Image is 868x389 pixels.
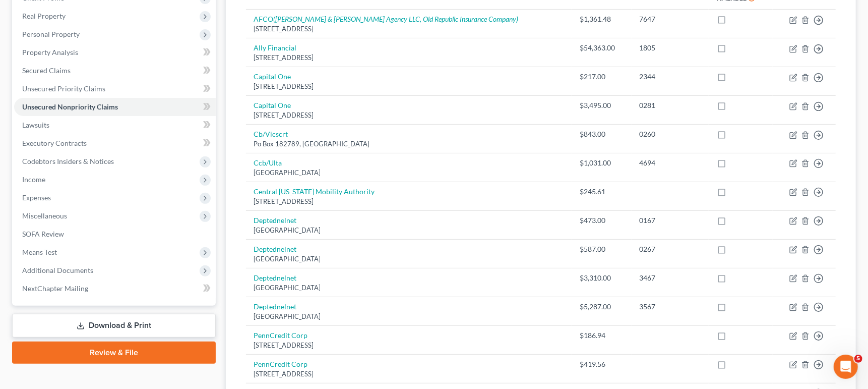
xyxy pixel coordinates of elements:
span: Unsecured Nonpriority Claims [22,102,118,111]
i: ([PERSON_NAME] & [PERSON_NAME] Agency LLC, Old Republic Insurance Company) [274,15,519,23]
div: [STREET_ADDRESS] [254,82,564,91]
div: [STREET_ADDRESS] [254,341,564,350]
span: Executory Contracts [22,139,87,147]
span: Expenses [22,193,51,202]
div: 0267 [640,244,701,254]
span: Secured Claims [22,66,71,75]
a: Deptednelnet [254,302,297,311]
div: $843.00 [580,129,623,139]
a: Unsecured Nonpriority Claims [14,98,216,116]
div: $245.61 [580,187,623,197]
a: SOFA Review [14,225,216,243]
a: Ally Financial [254,43,297,52]
div: [GEOGRAPHIC_DATA] [254,254,564,264]
div: [GEOGRAPHIC_DATA] [254,283,564,293]
span: Personal Property [22,30,80,38]
div: $1,361.48 [580,14,623,24]
div: [GEOGRAPHIC_DATA] [254,168,564,178]
div: [STREET_ADDRESS] [254,369,564,379]
a: Unsecured Priority Claims [14,80,216,98]
div: [STREET_ADDRESS] [254,24,564,34]
a: Review & File [12,342,216,364]
span: Unsecured Priority Claims [22,84,105,93]
span: Additional Documents [22,266,93,274]
span: Income [22,175,45,184]
div: $419.56 [580,359,623,369]
a: Property Analysis [14,43,216,62]
a: Download & Print [12,314,216,338]
div: $587.00 [580,244,623,254]
a: Cb/Vicscrt [254,130,288,138]
div: $186.94 [580,330,623,341]
a: Capital One [254,101,291,109]
div: 0167 [640,215,701,226]
a: PennCredit Corp [254,360,308,368]
div: 4694 [640,158,701,168]
div: [STREET_ADDRESS] [254,110,564,120]
div: $3,495.00 [580,100,623,110]
span: Miscellaneous [22,211,67,220]
span: Real Property [22,12,66,20]
div: [GEOGRAPHIC_DATA] [254,226,564,235]
span: Codebtors Insiders & Notices [22,157,114,165]
span: Lawsuits [22,121,49,129]
div: 0260 [640,129,701,139]
a: Deptednelnet [254,216,297,225]
div: $54,363.00 [580,43,623,53]
div: $217.00 [580,72,623,82]
iframe: Intercom live chat [834,355,858,379]
span: NextChapter Mailing [22,284,88,293]
a: Secured Claims [14,62,216,80]
a: Ccb/Ulta [254,158,282,167]
div: Po Box 182789, [GEOGRAPHIC_DATA] [254,139,564,149]
div: [STREET_ADDRESS] [254,53,564,63]
span: Property Analysis [22,48,78,57]
span: SOFA Review [22,230,64,238]
div: $3,310.00 [580,273,623,283]
div: $5,287.00 [580,302,623,312]
div: 1805 [640,43,701,53]
a: Lawsuits [14,116,216,134]
a: AFCO([PERSON_NAME] & [PERSON_NAME] Agency LLC, Old Republic Insurance Company) [254,15,519,23]
a: Central [US_STATE] Mobility Authority [254,187,375,196]
a: PennCredit Corp [254,331,308,340]
div: $1,031.00 [580,158,623,168]
a: Deptednelnet [254,273,297,282]
div: 2344 [640,72,701,82]
div: 0281 [640,100,701,110]
div: 7647 [640,14,701,24]
a: Deptednelnet [254,245,297,253]
span: 5 [854,355,862,363]
a: Executory Contracts [14,134,216,152]
div: 3567 [640,302,701,312]
div: $473.00 [580,215,623,226]
div: 3467 [640,273,701,283]
span: Means Test [22,248,57,256]
a: Capital One [254,72,291,81]
div: [GEOGRAPHIC_DATA] [254,312,564,321]
a: NextChapter Mailing [14,280,216,298]
div: [STREET_ADDRESS] [254,197,564,206]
